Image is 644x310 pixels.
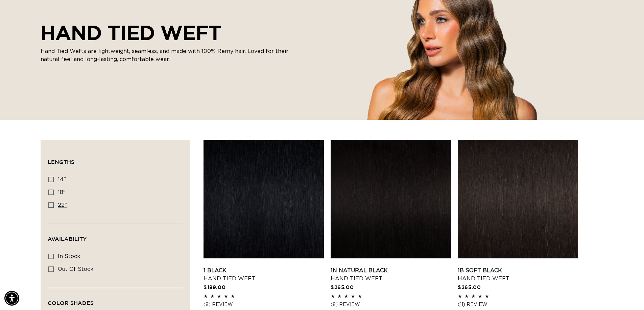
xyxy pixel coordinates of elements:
a: 1B Soft Black Hand Tied Weft [458,266,578,283]
span: 14" [58,177,66,182]
p: Hand Tied Wefts are lightweight, seamless, and made with 100% Remy hair. Loved for their natural ... [41,47,297,63]
a: 1 Black Hand Tied Weft [204,266,324,283]
span: Availability [48,236,87,242]
div: Accessibility Menu [4,291,19,306]
span: Out of stock [58,266,94,272]
span: 18" [58,190,66,195]
h2: HAND TIED WEFT [41,21,297,45]
iframe: Chat Widget [610,278,644,310]
summary: Lengths (0 selected) [48,147,183,171]
span: 22" [58,202,67,208]
summary: Availability (0 selected) [48,224,183,248]
span: Lengths [48,159,74,165]
span: In stock [58,254,80,259]
span: Color Shades [48,300,94,306]
a: 1N Natural Black Hand Tied Weft [331,266,451,283]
